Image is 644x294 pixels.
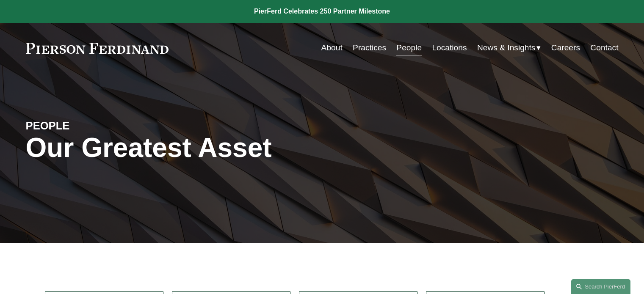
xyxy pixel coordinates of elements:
[551,40,580,56] a: Careers
[321,40,343,56] a: About
[477,41,536,55] span: News & Insights
[396,40,422,56] a: People
[477,40,541,56] a: folder dropdown
[353,40,386,56] a: Practices
[432,40,467,56] a: Locations
[26,132,421,163] h1: Our Greatest Asset
[26,119,174,132] h4: PEOPLE
[590,40,618,56] a: Contact
[571,279,630,294] a: Search this site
